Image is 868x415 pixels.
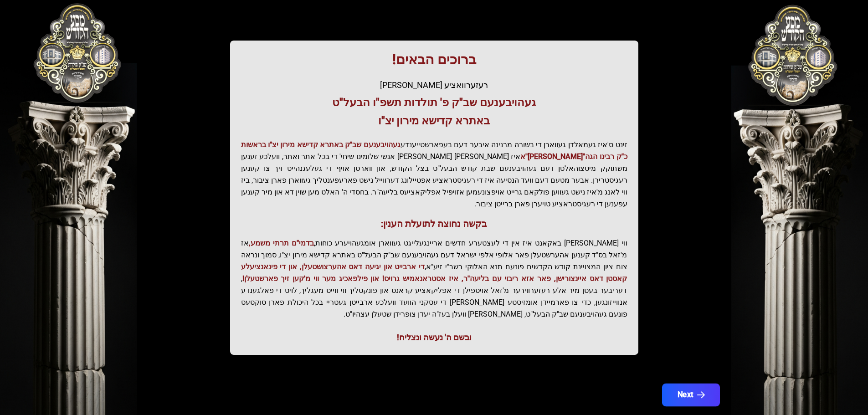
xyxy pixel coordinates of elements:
[241,113,627,128] h3: באתרא קדישא מירון יצ"ו
[241,139,627,210] p: זינט ס'איז געמאלדן געווארן די בשורה מרנינה איבער דעם בעפארשטייענדע איז [PERSON_NAME] [PERSON_NAME...
[249,239,314,247] span: בדמי"ם תרתי משמע,
[241,79,627,92] div: רעזערוואציע [PERSON_NAME]
[241,237,627,320] p: ווי [PERSON_NAME] באקאנט איז אין די לעצטערע חדשים אריינגעלייגט געווארן אומגעהויערע כוחות, אז מ'זא...
[241,140,627,161] span: געהויבענעם שב"ק באתרא קדישא מירון יצ"ו בראשות כ"ק רבינו הגה"[PERSON_NAME]"א
[241,95,627,110] h3: געהויבענעם שב"ק פ' תולדות תשפ"ו הבעל"ט
[241,262,627,283] span: די ארבייט און יגיעה דאס אהערצושטעלן, און די פינאנציעלע קאסטן דאס איינצורישן, פאר אזא ריבוי עם בלי...
[662,384,719,406] button: Next
[241,331,627,344] div: ובשם ה' נעשה ונצליח!
[241,217,627,230] h3: בקשה נחוצה לתועלת הענין:
[241,51,627,68] h1: ברוכים הבאים!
